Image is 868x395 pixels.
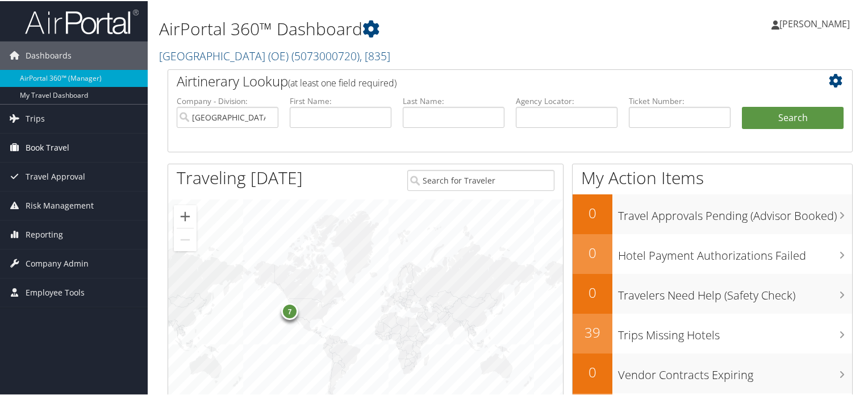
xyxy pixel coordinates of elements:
[177,70,787,90] h2: Airtinerary Lookup
[573,361,612,381] h2: 0
[779,16,850,29] span: [PERSON_NAME]
[26,103,45,132] span: Trips
[407,169,555,190] input: Search for Traveler
[291,47,360,63] span: ( 5073000720 )
[26,161,85,190] span: Travel Approval
[26,40,72,69] span: Dashboards
[403,94,504,106] label: Last Name:
[26,190,94,219] span: Risk Management
[573,193,852,233] a: 0Travel Approvals Pending (Advisor Booked)
[360,47,390,63] span: , [ 835 ]
[26,219,63,248] span: Reporting
[174,204,197,227] button: Zoom in
[177,94,278,106] label: Company - Division:
[573,233,852,273] a: 0Hotel Payment Authorizations Failed
[174,227,197,250] button: Zoom out
[159,47,390,63] a: [GEOGRAPHIC_DATA] (OE)
[290,94,391,106] label: First Name:
[159,16,627,40] h1: AirPortal 360™ Dashboard
[26,132,69,161] span: Book Travel
[177,165,303,189] h1: Traveling [DATE]
[26,248,89,277] span: Company Admin
[618,281,852,302] h3: Travelers Need Help (Safety Check)
[26,277,85,306] span: Employee Tools
[516,94,617,106] label: Agency Locator:
[573,322,612,341] h2: 39
[25,7,139,34] img: airportal-logo.png
[573,242,612,261] h2: 0
[573,202,612,222] h2: 0
[573,282,612,301] h2: 0
[281,302,298,319] div: 7
[618,360,852,382] h3: Vendor Contracts Expiring
[573,352,852,392] a: 0Vendor Contracts Expiring
[771,6,861,40] a: [PERSON_NAME]
[742,106,844,128] button: Search
[573,165,852,189] h1: My Action Items
[629,94,731,106] label: Ticket Number:
[618,321,852,342] h3: Trips Missing Hotels
[573,313,852,352] a: 39Trips Missing Hotels
[573,273,852,313] a: 0Travelers Need Help (Safety Check)
[618,241,852,263] h3: Hotel Payment Authorizations Failed
[618,201,852,223] h3: Travel Approvals Pending (Advisor Booked)
[288,76,397,88] span: (at least one field required)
